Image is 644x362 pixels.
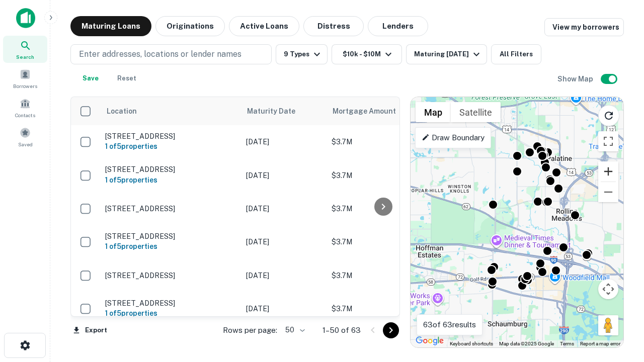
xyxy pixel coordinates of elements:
span: Mortgage Amount [333,105,409,117]
button: Lenders [368,16,428,36]
button: Keyboard shortcuts [450,340,493,347]
span: Search [16,53,34,61]
p: [STREET_ADDRESS] [105,232,236,241]
button: Map camera controls [598,279,618,299]
span: Maturity Date [247,105,308,117]
button: Reload search area [598,105,619,126]
button: Maturing [DATE] [406,44,487,64]
button: Originations [155,16,225,36]
p: [DATE] [246,170,321,181]
span: Location [106,105,137,117]
p: [STREET_ADDRESS] [105,132,236,141]
p: $3.7M [332,303,432,314]
p: [DATE] [246,270,321,281]
a: View my borrowers [544,18,624,36]
p: [DATE] [246,236,321,247]
p: [STREET_ADDRESS] [105,204,236,213]
span: Contacts [15,111,35,119]
button: Save your search to get updates of matches that match your search criteria. [74,68,107,88]
p: [STREET_ADDRESS] [105,271,236,280]
h6: 1 of 5 properties [105,241,236,252]
div: 50 [281,323,306,337]
p: Draw Boundary [422,132,485,144]
button: Show street map [416,102,451,122]
iframe: Chat Widget [594,282,644,330]
a: Borrowers [3,65,47,92]
p: [DATE] [246,303,321,314]
p: Enter addresses, locations or lender names [79,48,242,60]
button: Zoom in [598,161,618,182]
p: [DATE] [246,136,321,147]
button: Reset [111,68,143,88]
a: Open this area in Google Maps (opens a new window) [413,334,446,347]
button: Distress [303,16,364,36]
th: Mortgage Amount [327,97,437,125]
p: $3.7M [332,136,432,147]
span: Map data ©2025 Google [499,341,554,346]
h6: 1 of 5 properties [105,308,236,319]
th: Location [100,97,241,125]
button: All Filters [491,44,541,64]
p: $3.7M [332,270,432,281]
p: $3.7M [332,236,432,247]
h6: 1 of 5 properties [105,174,236,186]
button: Enter addresses, locations or lender names [70,44,272,64]
h6: Show Map [557,73,595,84]
th: Maturity Date [241,97,327,125]
button: $10k - $10M [332,44,402,64]
p: $3.7M [332,203,432,214]
h6: 1 of 5 properties [105,141,236,152]
button: Zoom out [598,182,618,202]
p: [STREET_ADDRESS] [105,165,236,174]
a: Saved [3,123,47,150]
p: 1–50 of 63 [323,324,361,336]
a: Search [3,36,47,63]
button: Go to next page [383,322,399,338]
button: Maturing Loans [70,16,151,36]
img: Google [413,334,446,347]
span: Borrowers [13,82,37,90]
a: Report a map error [580,341,620,346]
p: 63 of 63 results [423,319,476,331]
a: Terms (opens in new tab) [560,341,574,346]
img: capitalize-icon.png [16,8,35,28]
button: Show satellite imagery [451,102,501,122]
a: Contacts [3,94,47,121]
p: Rows per page: [223,324,277,336]
p: [DATE] [246,203,321,214]
div: 0 0 [411,97,623,347]
button: Export [70,323,110,338]
span: Saved [18,140,33,148]
button: 9 Types [276,44,328,64]
p: $3.7M [332,170,432,181]
div: Maturing [DATE] [414,48,482,60]
button: Active Loans [229,16,299,36]
button: Toggle fullscreen view [598,131,618,151]
p: [STREET_ADDRESS] [105,299,236,308]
